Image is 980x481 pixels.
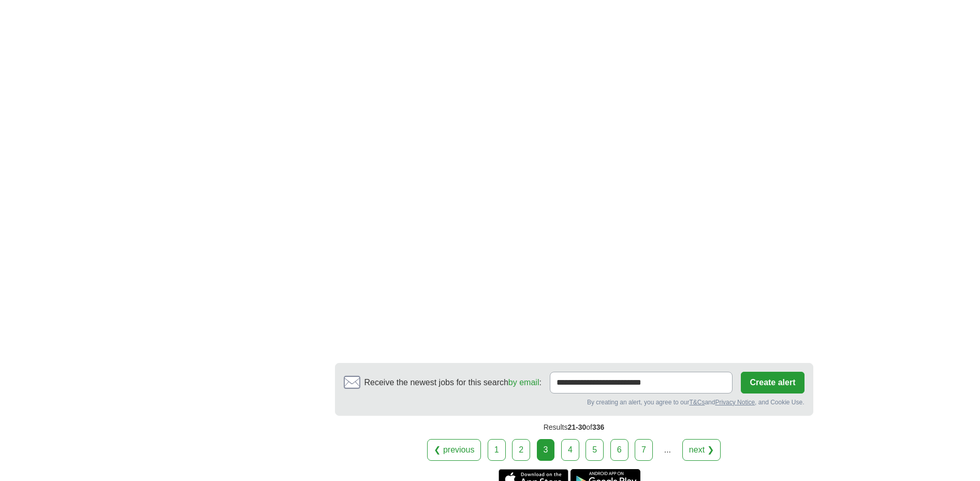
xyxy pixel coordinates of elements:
[537,439,555,461] div: 3
[586,439,604,461] a: 5
[567,423,586,431] span: 21-30
[335,416,813,439] div: Results of
[610,439,628,461] a: 6
[364,376,542,389] span: Receive the newest jobs for this search :
[508,378,539,387] a: by email
[657,440,678,460] div: ...
[635,439,653,461] a: 7
[488,439,506,461] a: 1
[344,398,805,407] div: By creating an alert, you agree to our and , and Cookie Use.
[682,439,721,461] a: next ❯
[512,439,530,461] a: 2
[741,372,804,393] button: Create alert
[715,399,755,406] a: Privacy Notice
[561,439,579,461] a: 4
[427,439,481,461] a: ❮ previous
[592,423,604,431] span: 336
[689,399,705,406] a: T&Cs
